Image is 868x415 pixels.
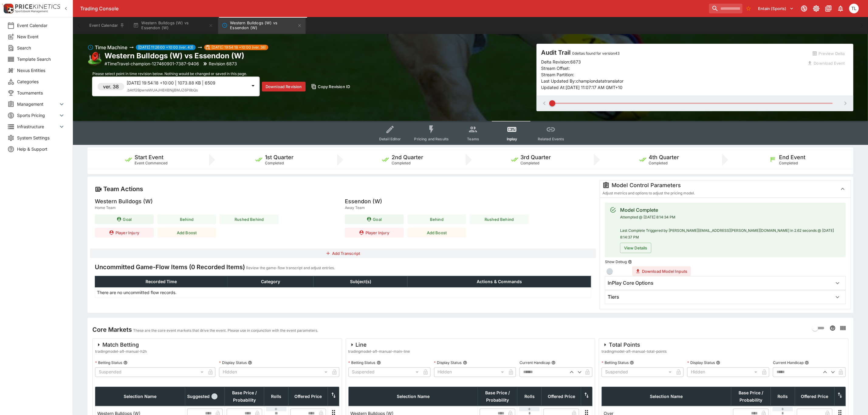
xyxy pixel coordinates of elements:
button: Player Injury [345,228,404,238]
h5: Essendon (W) [345,198,382,205]
span: [DATE] 19:54:18 +10:00 (ver. 38) [209,45,268,50]
button: Rushed Behind [220,214,279,224]
button: Display Status [716,361,720,365]
span: tradingmodel-afl-manual-h2h [95,348,147,355]
img: PriceKinetics Logo [2,2,14,15]
span: Pricing and Results [414,137,449,141]
button: Display Status [463,361,467,365]
button: Player Injury [95,228,154,238]
span: Attempted @ [DATE] 8:14:34 PM Last Complete Triggered by [PERSON_NAME][EMAIL_ADDRESS][PERSON_NAME... [620,215,834,239]
span: Completed [265,161,284,165]
img: PriceKinetics [15,4,60,9]
span: Infrastructure [17,123,58,130]
button: Documentation [823,3,834,14]
div: Trent Lewis [849,4,859,13]
div: Total Points [602,341,667,348]
span: Please select point in time revision below. Nothing would be changed or saved in this page. [92,71,247,76]
p: Show Debug [605,259,627,264]
div: Trading Console [80,5,707,12]
th: Selection Name [602,387,731,406]
button: Goal [95,214,154,224]
button: Trent Lewis [847,2,861,15]
span: Suggested [187,393,210,400]
span: Home Team [95,205,153,211]
p: Revision 6873 [209,60,237,67]
button: Betting Status [123,361,128,365]
th: Actions & Commands [407,276,591,287]
p: Current Handicap [773,360,804,365]
th: Subject(s) [314,276,407,287]
th: Recorded Time [95,276,228,287]
span: Nexus Entities [17,67,65,74]
span: Management [17,101,58,107]
button: Betting Status [630,361,634,365]
button: Add Boost [157,228,216,238]
div: Model Control Parameters [602,182,832,189]
th: Offered Price [288,387,328,406]
span: Teams [467,137,479,141]
p: Betting Status [95,360,122,365]
div: Line [348,341,410,348]
p: Betting Status [602,360,629,365]
button: Betting Status [377,361,381,365]
th: Offered Price [795,387,835,406]
p: Betting Status [348,360,376,365]
th: Rolls [517,387,542,406]
h6: Time Machine [95,44,127,51]
span: tradingmodel-afl-manual-total-points [602,348,667,355]
th: Rolls [771,387,795,406]
h4: Uncommitted Game-Flow Items (0 Recorded Items) [95,263,245,271]
div: Suspended [95,367,206,377]
div: Suspended [348,367,421,377]
div: Suspended [602,367,674,377]
button: Show Debug [628,260,632,264]
div: Match Betting [95,341,147,348]
span: Event Calendar [17,22,65,29]
button: Notifications [835,3,846,14]
h5: Western Bulldogs (W) [95,198,153,205]
h5: End Event [779,154,805,161]
button: Western Bulldogs (W) vs Essendon (W) [129,17,217,34]
button: Download Revision [262,82,306,91]
span: Detail Editor [379,137,401,141]
th: Selection Name [348,387,478,406]
p: These are the core event markets that drive the event. Please use in conjunction with the event p... [133,328,318,334]
button: Rushed Behind [470,214,529,224]
h4: Core Markets [92,326,132,334]
span: Adjust metrics and options to adjust the pricing model. [602,191,695,195]
span: New Event [17,33,65,40]
img: australian_rules.png [87,52,102,66]
button: Toggle light/dark mode [811,3,822,14]
h5: 3rd Quarter [521,154,551,161]
h5: 2nd Quarter [392,154,423,161]
button: Behind [157,214,216,224]
p: Review the game-flow transcript and adjust entries. [246,265,335,271]
h6: Tiers [608,294,619,300]
button: Current Handicap [805,361,809,365]
h5: 4th Quarter [649,154,679,161]
button: Download Model Inputs [632,266,691,276]
span: Completed [779,161,798,165]
p: Current Handicap [520,360,550,365]
span: Completed [649,161,668,165]
span: Categories [17,78,65,85]
span: Inplay [507,137,517,141]
p: Display Status [434,360,462,365]
button: Western Bulldogs (W) vs Essendon (W) [218,17,306,34]
p: Display Status [687,360,715,365]
th: Selection Name [95,387,185,406]
h4: Team Actions [103,185,143,193]
th: Offered Price [542,387,581,406]
p: Copy To Clipboard [105,60,199,67]
h6: InPlay Core Options [608,280,654,286]
span: tradingmodel-afl-manual-main-line [348,348,410,355]
span: Event Commenced [135,161,167,165]
span: .bAtfG9pwneWUAJHBXBNjjBMJZ6P8bQs [127,88,198,92]
span: Help & Support [17,146,65,152]
span: Completed [521,161,540,165]
h5: Start Event [135,154,163,161]
button: Behind [407,214,466,224]
button: No Bookmarks [744,4,753,13]
td: There are no uncommitted flow records. [95,287,591,298]
th: Rolls [264,387,288,406]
